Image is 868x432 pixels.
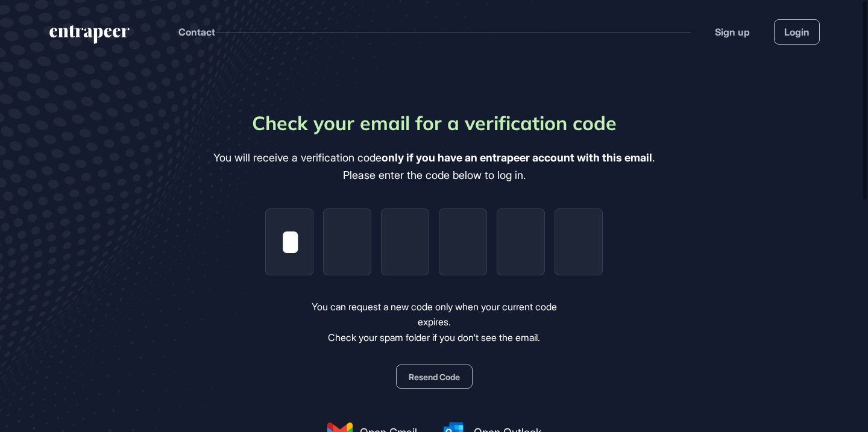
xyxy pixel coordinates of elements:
[715,25,750,39] a: Sign up
[252,108,617,137] div: Check your email for a verification code
[295,299,574,346] div: You can request a new code only when your current code expires. Check your spam folder if you don...
[382,151,652,164] b: only if you have an entrapeer account with this email
[396,365,473,389] button: Resend Code
[774,19,820,45] a: Login
[48,25,131,48] a: entrapeer-logo
[213,149,655,184] div: You will receive a verification code . Please enter the code below to log in.
[178,24,215,40] button: Contact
